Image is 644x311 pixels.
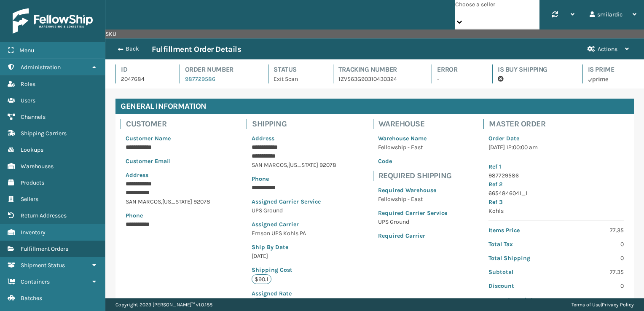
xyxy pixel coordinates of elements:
[162,198,192,205] span: [US_STATE]
[288,161,318,169] span: [US_STATE]
[572,298,634,311] div: |
[121,64,164,75] h4: Id
[488,295,551,308] p: Total Paid
[378,143,447,152] p: Fellowship - East
[338,75,417,83] p: 1ZV563G90310430324
[193,198,210,205] span: 92078
[274,75,318,83] p: Exit Scan
[561,240,624,249] p: 0
[378,186,447,195] p: Required Warehouse
[126,119,215,129] h4: Customer
[185,75,215,83] a: 987729586
[252,206,336,215] p: UPS Ground
[561,226,624,235] p: 77.35
[126,172,148,179] span: Address
[21,146,43,153] span: Lookups
[21,163,54,170] span: Warehouses
[378,217,447,226] p: UPS Ground
[378,134,447,143] p: Warehouse Name
[488,206,624,215] p: Kohls
[19,47,34,54] span: Menu
[252,243,336,252] p: Ship By Date
[378,195,447,204] p: Fellowship - East
[252,298,271,308] p: $90.1
[488,282,551,290] p: Discount
[21,179,44,186] span: Products
[561,268,624,276] p: 77.35
[572,302,601,308] a: Terms of Use
[115,99,634,114] h4: General Information
[274,64,318,75] h4: Status
[252,289,336,298] p: Assigned Rate
[252,229,336,238] p: Emson UPS Kohls PA
[21,113,46,121] span: Channels
[598,46,617,53] span: Actions
[252,197,336,206] p: Assigned Carrier Service
[489,119,629,129] h4: Master Order
[13,8,93,34] img: logo
[437,75,477,83] p: -
[252,135,274,142] span: Address
[498,64,567,75] h4: Is Buy Shipping
[185,64,253,75] h4: Order Number
[252,252,336,260] p: [DATE]
[105,29,644,38] div: SKU
[21,295,42,302] span: Batches
[338,64,417,75] h4: Tracking Number
[588,64,634,75] h4: Is Prime
[21,80,35,88] span: Roles
[161,198,162,205] span: ,
[488,143,624,152] p: [DATE] 12:00:00 am
[115,298,212,311] p: Copyright 2023 [PERSON_NAME]™ v 1.0.188
[488,189,624,198] p: 6654846041_1
[319,161,336,169] span: 92078
[126,157,210,166] p: Customer Email
[488,171,624,180] p: 987729586
[378,157,447,166] p: Code
[602,302,634,308] a: Privacy Policy
[378,171,452,181] h4: Required Shipping
[488,162,624,171] p: Ref 1
[378,209,447,217] p: Required Carrier Service
[488,240,551,249] p: Total Tax
[113,45,152,53] button: Back
[561,254,624,263] p: 0
[252,220,336,229] p: Assigned Carrier
[126,198,161,205] span: SAN MARCOS
[152,44,241,54] h3: Fulfillment Order Details
[21,97,35,104] span: Users
[590,4,636,25] div: smilardic
[437,64,477,75] h4: Error
[378,231,447,240] p: Required Carrier
[287,161,288,169] span: ,
[561,295,624,308] p: 77.35
[126,211,210,220] p: Phone
[21,130,67,137] span: Shipping Carriers
[488,254,551,263] p: Total Shipping
[580,39,636,59] button: Actions
[21,245,68,252] span: Fulfillment Orders
[488,134,624,143] p: Order Date
[488,180,624,189] p: Ref 2
[252,174,336,183] p: Phone
[21,262,65,269] span: Shipment Status
[378,119,452,129] h4: Warehouse
[252,119,341,129] h4: Shipping
[21,64,61,71] span: Administration
[252,274,271,284] p: $90.1
[21,212,67,219] span: Return Addresses
[561,282,624,290] p: 0
[21,196,38,203] span: Sellers
[488,268,551,276] p: Subtotal
[121,75,164,83] p: 2047684
[21,278,50,285] span: Containers
[252,265,336,274] p: Shipping Cost
[126,134,210,143] p: Customer Name
[21,229,46,236] span: Inventory
[488,198,624,206] p: Ref 3
[252,161,287,169] span: SAN MARCOS
[488,226,551,235] p: Items Price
